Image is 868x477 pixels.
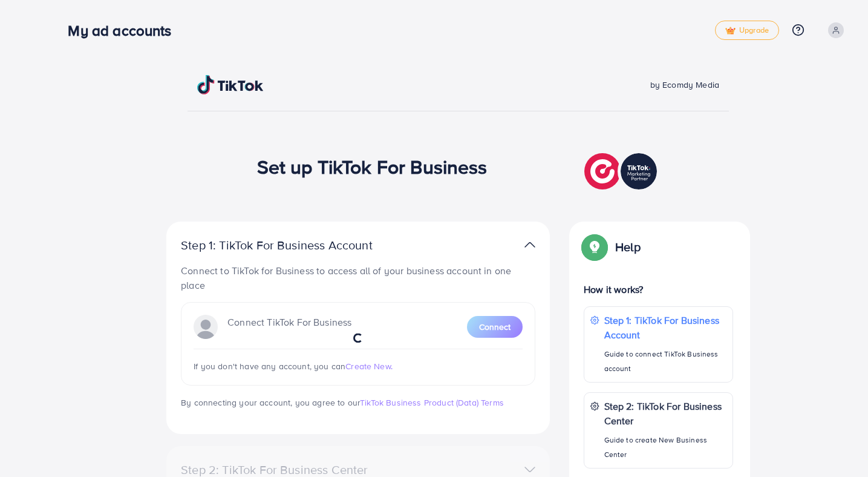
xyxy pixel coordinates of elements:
p: Guide to create New Business Center [604,433,726,462]
img: tick [725,27,736,35]
p: Step 2: TikTok For Business Center [604,399,726,428]
p: Step 1: TikTok For Business Account [604,313,726,342]
a: tickUpgrade [715,21,779,40]
h3: My ad accounts [68,22,181,39]
p: Step 1: TikTok For Business Account [181,238,411,252]
img: TikTok partner [524,236,535,254]
span: Upgrade [725,26,769,35]
p: How it works? [584,282,733,297]
p: Guide to connect TikTok Business account [604,347,726,376]
img: Popup guide [584,236,605,258]
img: TikTok [197,75,264,94]
span: by Ecomdy Media [650,79,719,91]
p: Help [615,240,641,254]
h1: Set up TikTok For Business [257,155,488,178]
img: TikTok partner [584,150,660,192]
